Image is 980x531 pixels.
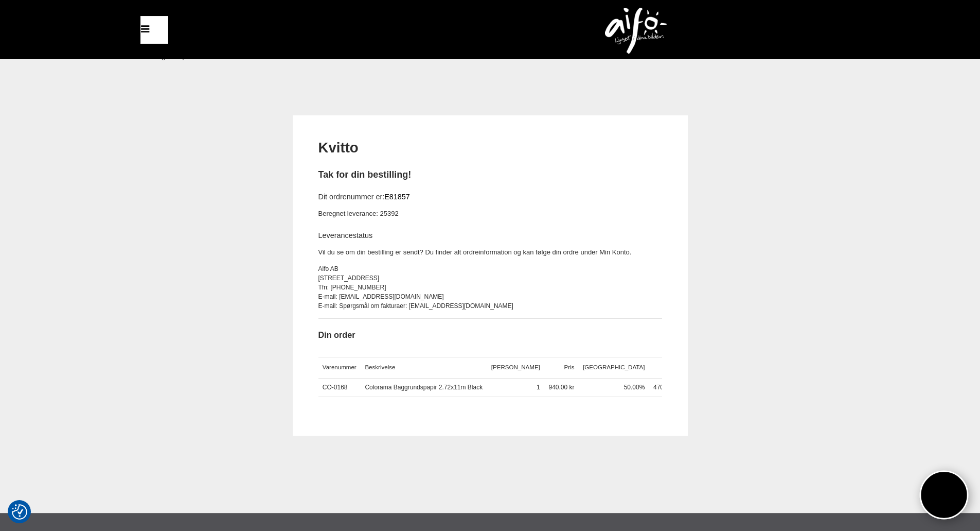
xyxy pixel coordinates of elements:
span: 50.00% [624,384,645,391]
span: [PERSON_NAME] [491,364,540,370]
h4: Leverancestatus [318,230,662,241]
h2: Tak for din bestilling! [318,168,662,181]
div: E-mail: Spørgsmål om fakturaer: [EMAIL_ADDRESS][DOMAIN_NAME] [318,301,662,311]
span: 470.00 [653,384,672,391]
span: [GEOGRAPHIC_DATA] [583,364,645,370]
div: [STREET_ADDRESS] [318,273,662,283]
a: Colorama Baggrundspapir 2.72x11m Black [365,384,483,391]
h3: Din order [318,329,662,341]
span: Varenummer [323,364,357,370]
p: Beregnet leverance: 25392 [318,209,662,219]
span: 1 [537,384,540,391]
h4: Dit ordrenummer er: [318,192,662,202]
button: Samtykkepræferencer [12,503,27,521]
a: CO-0168 [323,384,348,391]
div: E-mail: [EMAIL_ADDRESS][DOMAIN_NAME] [318,292,662,301]
div: Aifo AB [318,264,662,273]
span: 940.00 [548,384,567,391]
img: Revisit consent button [12,504,27,520]
span: Pris [564,364,575,370]
a: E81857 [384,193,410,201]
div: Tfn: [PHONE_NUMBER] [318,283,662,292]
h1: Kvitto [318,138,662,158]
span: Beskrivelse [365,364,395,370]
img: logo.png [605,8,667,54]
p: Vil du se om din bestilling er sendt? Du finder alt ordreinformation og kan følge din ordre under... [318,247,662,258]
